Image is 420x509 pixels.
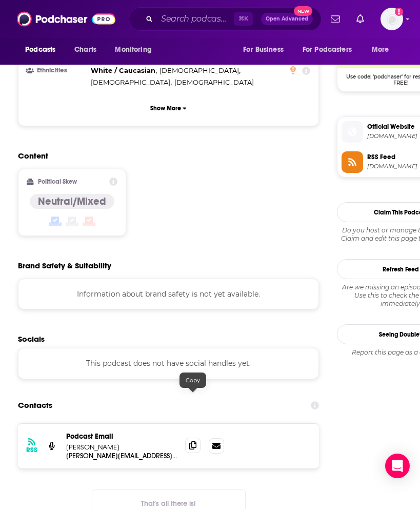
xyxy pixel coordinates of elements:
button: open menu [236,40,296,60]
svg: Add a profile image [395,8,403,16]
a: Show notifications dropdown [352,10,368,28]
span: , [159,65,241,76]
button: open menu [296,40,367,60]
input: Search podcasts, credits, & more... [157,11,234,27]
span: , [91,65,157,76]
span: For Business [243,43,284,57]
h4: Neutral/Mixed [38,195,106,208]
span: , [91,76,172,88]
p: Show More [150,105,181,112]
a: Show notifications dropdown [327,10,344,28]
button: open menu [18,40,69,60]
img: User Profile [381,8,403,30]
span: For Podcasters [303,43,352,57]
div: Information about brand safety is not yet available. [18,279,319,309]
div: Copy [179,373,206,388]
span: [DEMOGRAPHIC_DATA] [159,66,239,74]
img: Podchaser - Follow, Share and Rate Podcasts [17,9,115,29]
h3: RSS [26,446,37,454]
p: [PERSON_NAME][EMAIL_ADDRESS][DOMAIN_NAME] [66,452,177,460]
span: ⌘ K [234,12,253,26]
span: Open Advanced [266,16,308,22]
h3: Ethnicities [27,67,87,74]
h2: Content [18,151,311,161]
button: Open AdvancedNew [261,13,313,25]
span: More [372,43,389,57]
span: White / Caucasian [91,66,155,74]
h2: Socials [18,334,319,344]
span: Monitoring [115,43,151,57]
a: Charts [68,40,103,60]
button: open menu [108,40,165,60]
h2: Contacts [18,396,52,415]
div: Open Intercom Messenger [385,454,410,478]
span: Charts [74,43,96,57]
button: open menu [365,40,402,60]
button: Show profile menu [381,8,403,30]
span: New [294,6,312,16]
div: Search podcasts, credits, & more... [129,7,322,31]
p: [PERSON_NAME] [66,443,177,452]
span: [DEMOGRAPHIC_DATA] [174,78,254,86]
p: Podcast Email [66,432,177,441]
span: [DEMOGRAPHIC_DATA] [91,78,170,86]
h2: Brand Safety & Suitability [18,261,111,270]
div: This podcast does not have social handles yet. [18,348,319,379]
span: Podcasts [25,43,55,57]
button: Show More [27,99,310,118]
h2: Political Skew [38,178,77,185]
span: Logged in as kkitamorn [381,8,403,30]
